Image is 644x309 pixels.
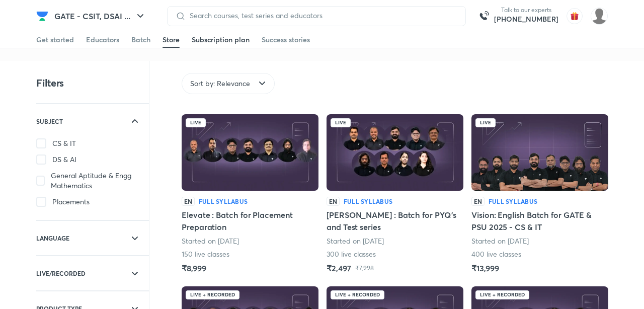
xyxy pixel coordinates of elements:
h4: Filters [36,76,64,90]
div: Live + Recorded [331,290,384,299]
img: Batch Thumbnail [471,114,608,191]
a: Educators [86,32,119,48]
img: Sai Tharesh [591,8,608,25]
h5: ₹13,999 [471,262,499,274]
h6: SUBJECT [36,116,63,126]
p: Talk to our experts [494,6,558,14]
p: EN [182,197,195,206]
div: Live + Recorded [475,290,529,299]
div: Live [475,118,496,127]
a: Success stories [262,32,310,48]
input: Search courses, test series and educators [186,12,457,20]
p: 400 live classes [471,249,522,259]
h6: Full Syllabus [489,197,537,206]
img: Batch Thumbnail [327,114,463,191]
p: Started on [DATE] [471,236,529,246]
h5: [PERSON_NAME] : Batch for PYQ's and Test series [327,209,463,233]
span: DS & AI [52,154,76,165]
span: Placements [52,197,90,207]
div: Get started [36,35,74,45]
p: Started on [DATE] [182,236,239,246]
img: Company Logo [36,10,48,22]
span: CS & IT [52,138,76,148]
span: General Aptitude & Engg Mathematics [51,171,149,191]
h6: Full Syllabus [199,197,248,206]
div: Store [163,35,180,45]
button: GATE - CSIT, DSAI ... [48,6,152,26]
a: Store [163,32,180,48]
div: Subscription plan [192,35,250,45]
span: Sort by: Relevance [190,79,250,89]
a: [PHONE_NUMBER] [494,14,558,24]
h6: Full Syllabus [344,197,392,206]
p: EN [327,197,340,206]
p: Started on [DATE] [327,236,384,246]
h5: Elevate : Batch for Placement Preparation [182,209,318,233]
img: avatar [567,8,583,24]
a: Batch [131,32,150,48]
h5: ₹8,999 [182,262,206,274]
img: Batch Thumbnail [182,114,318,191]
div: Live [331,118,351,127]
a: Subscription plan [192,32,250,48]
p: EN [471,197,485,206]
h5: Vision: English Batch for GATE & PSU 2025 - CS & IT [471,209,608,233]
div: Live + Recorded [186,290,239,299]
h6: LANGUAGE [36,233,69,243]
a: Get started [36,32,74,48]
div: Success stories [262,35,310,45]
p: ₹7,998 [355,264,374,272]
div: Batch [131,35,150,45]
img: call-us [474,6,494,26]
div: Educators [86,35,119,45]
h5: ₹2,497 [327,262,351,274]
p: 300 live classes [327,249,376,259]
h6: LIVE/RECORDED [36,268,86,278]
p: 150 live classes [182,249,230,259]
div: Live [186,118,206,127]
